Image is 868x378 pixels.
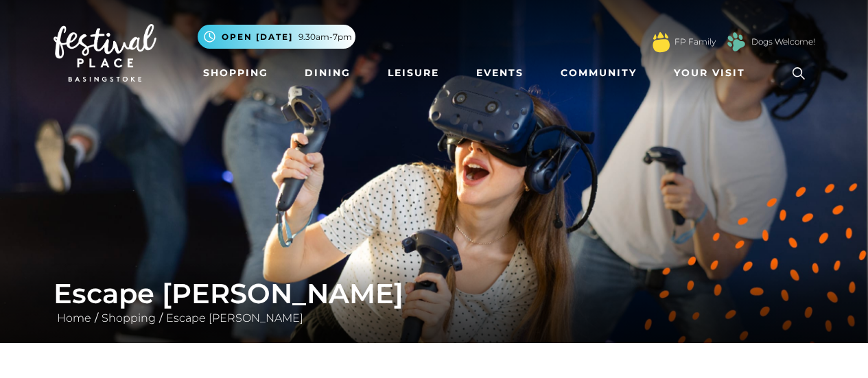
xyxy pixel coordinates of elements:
[298,31,352,43] span: 9.30am-7pm
[54,311,95,324] a: Home
[299,60,356,86] a: Dining
[222,31,293,43] span: Open [DATE]
[198,25,355,49] button: Open [DATE] 9.30am-7pm
[43,277,825,327] div: / /
[54,24,156,82] img: Festival Place Logo
[751,36,815,48] a: Dogs Welcome!
[471,60,529,86] a: Events
[382,60,445,86] a: Leisure
[675,36,716,48] a: FP Family
[555,60,642,86] a: Community
[98,311,159,324] a: Shopping
[54,277,815,310] h1: Escape [PERSON_NAME]
[163,311,307,324] a: Escape [PERSON_NAME]
[198,60,274,86] a: Shopping
[668,60,758,86] a: Your Visit
[674,66,745,80] span: Your Visit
